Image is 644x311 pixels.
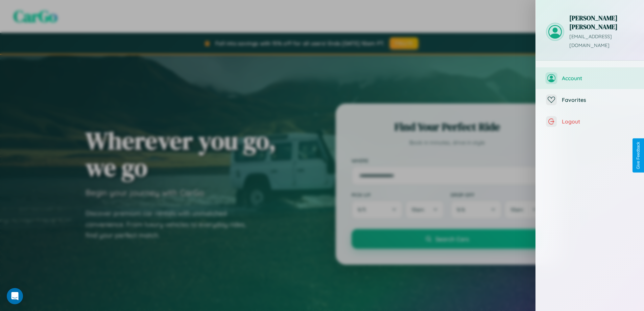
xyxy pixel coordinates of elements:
button: Account [536,67,644,89]
button: Favorites [536,89,644,111]
div: Open Intercom Messenger [7,288,23,304]
span: Favorites [562,96,634,103]
h3: [PERSON_NAME] [PERSON_NAME] [569,14,634,31]
div: Give Feedback [636,142,641,169]
span: Account [562,75,634,82]
p: [EMAIL_ADDRESS][DOMAIN_NAME] [569,32,634,50]
span: Logout [562,118,634,125]
button: Logout [536,111,644,132]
